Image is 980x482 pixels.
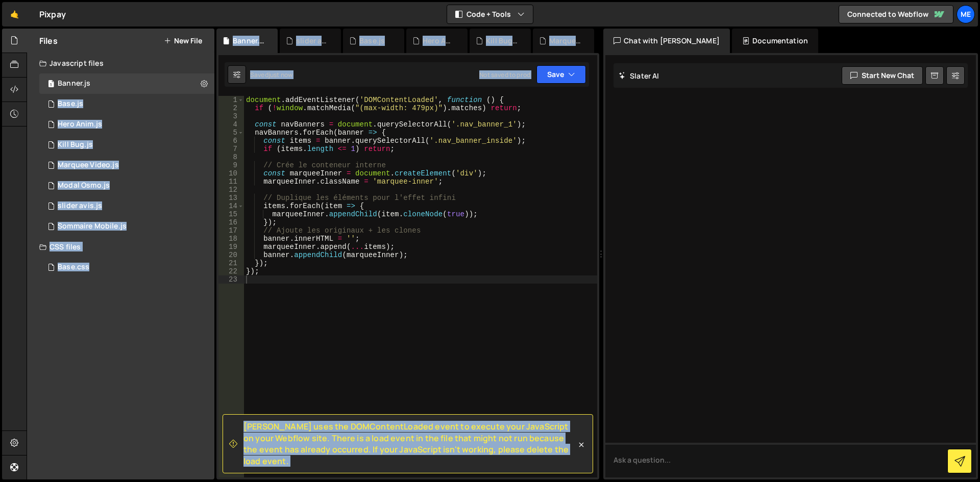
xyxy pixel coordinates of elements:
[536,65,586,84] button: Save
[58,161,119,170] div: Marquee Video.js
[218,267,244,275] div: 22
[39,196,218,216] div: 13787/38639.js
[218,96,244,104] div: 1
[58,99,83,109] div: Base.js
[39,175,218,196] div: 13787/35841.js
[58,222,127,231] div: Sommaire Mobile.js
[39,257,214,277] div: 13787/35005.css
[58,140,93,149] div: Kill Bug.js
[218,177,244,186] div: 11
[839,5,953,23] a: Connected to Webflow
[39,155,218,175] div: 13787/36018.js
[39,216,218,237] div: 13787/41547.js
[619,71,659,81] h2: Slater AI
[218,194,244,202] div: 13
[732,29,818,53] div: Documentation
[58,201,102,211] div: slider avis.js
[549,36,582,46] div: Marquee Video.js
[39,73,214,94] div: Banner.js
[447,5,533,23] button: Code + Tools
[58,79,90,88] div: Banner.js
[218,104,244,112] div: 2
[423,36,455,46] div: Hero Anim.js
[218,243,244,251] div: 19
[39,94,218,114] div: 13787/39742.js
[250,70,292,79] div: Saved
[39,114,218,135] div: 13787/37688.js
[957,5,975,23] a: Me
[218,202,244,210] div: 14
[479,70,530,79] div: Not saved to prod
[218,153,244,161] div: 8
[218,235,244,243] div: 18
[218,129,244,137] div: 5
[27,237,214,257] div: CSS files
[218,145,244,153] div: 7
[268,70,292,79] div: just now
[233,36,265,46] div: Banner.js
[218,218,244,226] div: 16
[218,226,244,235] div: 17
[2,2,27,27] a: 🤙
[218,275,244,284] div: 23
[58,181,110,190] div: Modal Osmo.js
[218,210,244,218] div: 15
[39,35,58,46] h2: Files
[58,120,102,129] div: Hero Anim.js
[218,112,244,120] div: 3
[27,53,214,73] div: Javascript files
[243,421,576,467] span: [PERSON_NAME] uses the DOMContentLoaded event to execute your JavaScript on your Webflow site. Th...
[218,259,244,267] div: 21
[296,36,329,46] div: slider avis.js
[218,186,244,194] div: 12
[58,263,89,272] div: Base.css
[39,8,66,20] div: Pixpay
[218,251,244,259] div: 20
[39,135,218,155] div: 13787/40644.js
[842,66,923,85] button: Start new chat
[218,161,244,169] div: 9
[218,120,244,129] div: 4
[603,29,730,53] div: Chat with [PERSON_NAME]
[486,36,519,46] div: Kill Bug.js
[164,37,202,45] button: New File
[218,169,244,177] div: 10
[48,81,54,89] span: 1
[359,36,385,46] div: Base.js
[218,137,244,145] div: 6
